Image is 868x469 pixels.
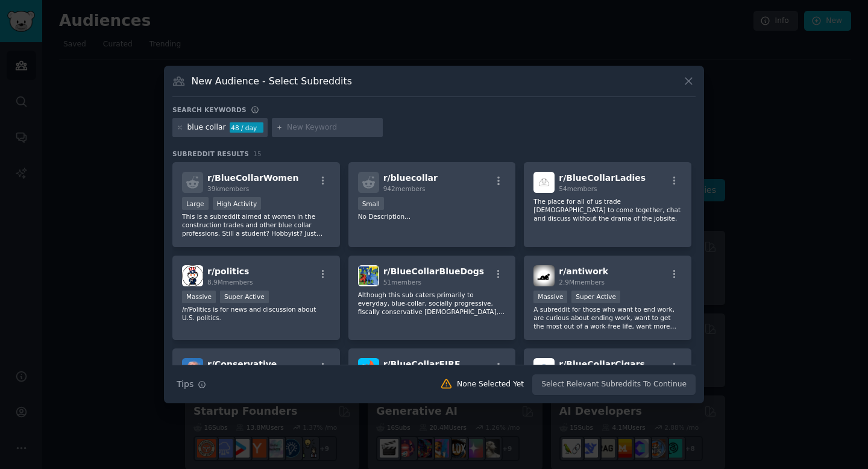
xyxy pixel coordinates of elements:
[182,212,330,238] p: This is a subreddit aimed at women in the construction trades and other blue collar professions. ...
[559,266,608,276] span: r/ antiwork
[207,359,277,369] span: r/ Conservative
[533,172,555,193] img: BlueCollarLadies
[559,359,645,369] span: r/ BlueCollarCigars
[358,291,506,316] p: Although this sub caters primarily to everyday, blue-collar, socially progressive, fiscally conse...
[172,374,210,395] button: Tips
[383,173,438,183] span: r/ bluecollar
[383,279,421,286] span: 51 members
[187,122,226,133] div: blue collar
[533,291,567,303] div: Massive
[182,291,216,303] div: Massive
[182,265,203,286] img: politics
[383,185,426,192] span: 942 members
[253,150,262,157] span: 15
[383,266,484,276] span: r/ BlueCollarBlueDogs
[559,173,646,183] span: r/ BlueCollarLadies
[172,150,249,158] span: Subreddit Results
[207,173,298,183] span: r/ BlueCollarWomen
[230,122,263,133] div: 48 / day
[358,358,379,379] img: BlueCollarFIRE
[571,291,620,303] div: Super Active
[207,279,253,286] span: 8.9M members
[207,185,249,192] span: 39k members
[220,291,269,303] div: Super Active
[182,305,330,322] p: /r/Politics is for news and discussion about U.S. politics.
[182,358,203,379] img: Conservative
[533,265,555,286] img: antiwork
[559,279,605,286] span: 2.9M members
[213,197,262,210] div: High Activity
[177,378,193,391] span: Tips
[172,105,247,114] h3: Search keywords
[457,379,524,390] div: None Selected Yet
[192,75,352,87] h3: New Audience - Select Subreddits
[182,197,209,210] div: Large
[533,358,555,379] img: BlueCollarCigars
[358,197,384,210] div: Small
[533,305,682,330] p: A subreddit for those who want to end work, are curious about ending work, want to get the most o...
[207,266,249,276] span: r/ politics
[358,212,506,221] p: No Description...
[383,359,461,369] span: r/ BlueCollarFIRE
[287,122,379,133] input: New Keyword
[358,265,379,286] img: BlueCollarBlueDogs
[533,197,682,222] p: The place for all of us trade [DEMOGRAPHIC_DATA] to come together, chat and discuss without the d...
[559,185,597,192] span: 54 members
